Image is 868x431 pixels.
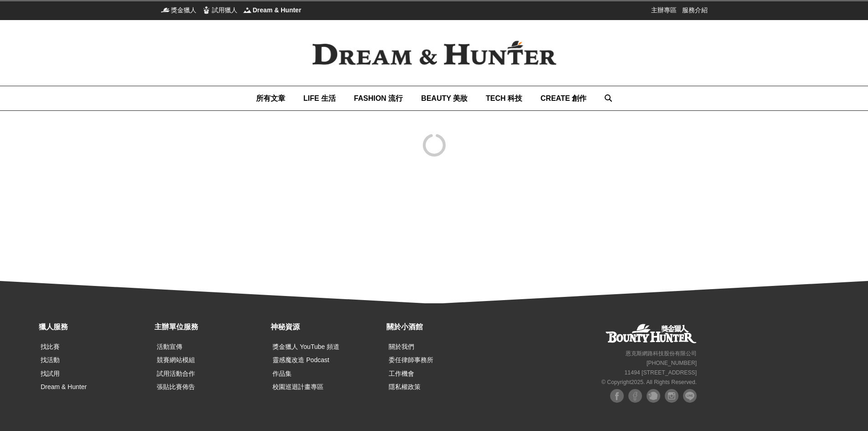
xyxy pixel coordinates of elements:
span: LIFE 生活 [303,94,336,102]
img: LINE [683,389,697,403]
div: 神秘資源 [271,322,382,332]
div: 獵人服務 [39,322,150,332]
span: BEAUTY 美妝 [421,94,467,102]
a: 獎金獵人 [606,324,697,343]
a: 作品集 [272,370,292,377]
small: [PHONE_NUMBER] [647,360,697,366]
span: 獎金獵人 [171,5,196,15]
a: Dream & Hunter [41,383,87,390]
a: CREATE 創作 [540,86,586,110]
small: 恩克斯網路科技股份有限公司 [626,350,697,357]
a: 試用活動合作 [157,370,195,377]
a: 試用獵人試用獵人 [202,5,237,15]
a: BEAUTY 美妝 [421,86,467,110]
a: 獎金獵人獎金獵人 [161,5,196,15]
img: Dream & Hunter [298,26,571,80]
img: 試用獵人 [202,5,211,15]
span: CREATE 創作 [540,94,586,102]
a: 找活動 [41,356,60,363]
a: 找試用 [41,370,60,377]
div: 關於小酒館 [386,322,498,332]
span: FASHION 流行 [354,94,403,102]
img: Facebook [610,389,624,403]
div: 主辦單位服務 [154,322,266,332]
a: FASHION 流行 [354,86,403,110]
span: Dream & Hunter [253,5,302,15]
img: Plurk [647,389,660,403]
a: 活動宣傳 [157,343,182,350]
a: 主辦專區 [651,5,677,15]
a: 服務介紹 [682,5,708,15]
img: 獎金獵人 [161,5,170,15]
a: 工作機會 [389,370,414,377]
a: 競賽網站模組 [157,356,195,363]
a: 校園巡迴計畫專區 [272,383,324,390]
span: TECH 科技 [486,94,522,102]
span: 試用獵人 [212,5,237,15]
small: 11494 [STREET_ADDRESS] [625,369,697,376]
a: 張貼比賽佈告 [157,383,195,390]
img: Facebook [628,389,642,403]
img: Dream & Hunter [243,5,252,15]
a: 關於我們 [389,343,414,350]
a: 獎金獵人 YouTube 頻道 [272,343,339,350]
a: LIFE 生活 [303,86,336,110]
a: 靈感魔改造 Podcast [272,356,329,363]
a: 找比賽 [41,343,60,350]
small: © Copyright 2025 . All Rights Reserved. [601,379,697,385]
a: 委任律師事務所 [389,356,433,363]
span: 所有文章 [256,94,285,102]
a: TECH 科技 [486,86,522,110]
a: 所有文章 [256,86,285,110]
img: Instagram [665,389,678,403]
a: Dream & HunterDream & Hunter [243,5,302,15]
a: 隱私權政策 [389,383,421,390]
